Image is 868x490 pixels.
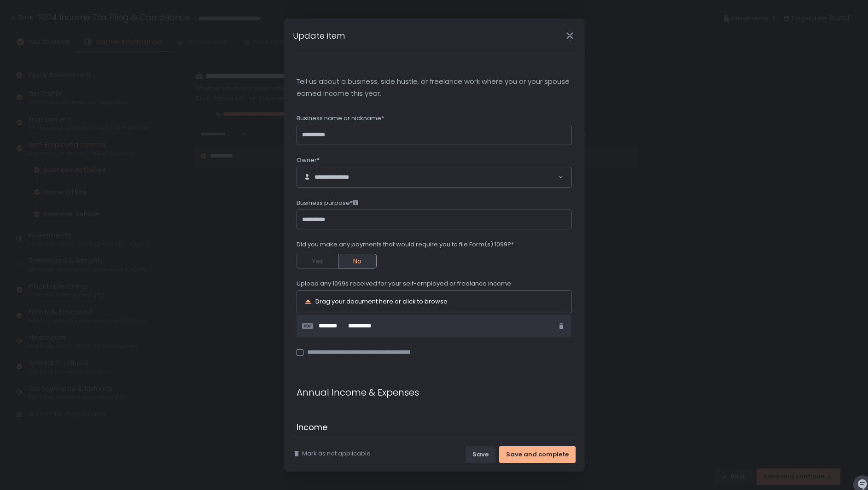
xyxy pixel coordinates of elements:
[506,450,569,459] div: Save and complete
[297,199,358,207] span: Business purpose*
[297,240,514,249] span: Did you make any payments that would require you to file Form(s) 1099?*
[472,450,489,459] div: Save
[293,29,345,42] h1: Update item
[297,76,572,99] p: Tell us about a business, side hustle, or freelance work where you or your spouse earned income t...
[302,449,371,458] span: Mark as not applicable
[499,446,576,463] button: Save and complete
[297,114,384,122] span: Business name or nickname*
[297,156,320,164] span: Owner*
[297,167,571,187] div: Search for option
[315,298,448,304] div: Drag your document here or click to browse
[466,446,495,463] button: Save
[297,280,511,288] span: Upload any 1099s received for your self-employed or freelance income
[338,254,377,268] button: No
[297,386,572,399] h3: Annual Income & Expenses
[364,173,558,182] input: Search for option
[293,449,371,458] button: Mark as not applicable
[297,254,338,268] button: Yes
[297,421,327,433] strong: Income
[555,30,585,41] div: Close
